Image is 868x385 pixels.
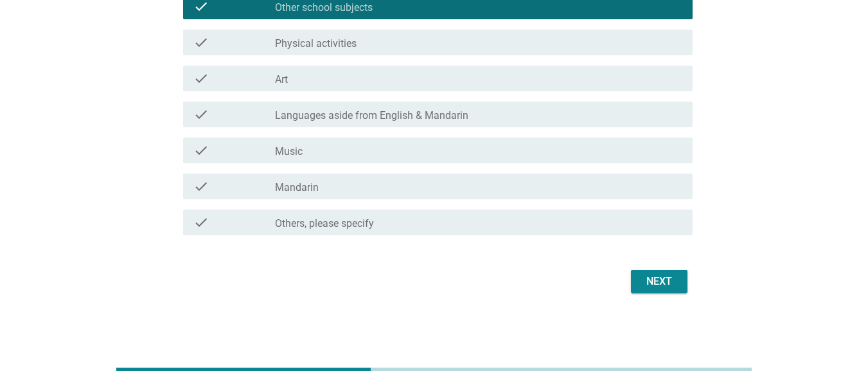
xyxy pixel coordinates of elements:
label: Art [275,73,288,86]
i: check [193,71,209,86]
label: Other school subjects [275,1,373,14]
label: Physical activities [275,37,357,50]
label: Music [275,145,303,158]
i: check [193,179,209,194]
i: check [193,143,209,158]
button: Next [631,270,687,293]
div: Next [641,274,677,289]
label: Mandarin [275,181,319,194]
i: check [193,107,209,122]
i: check [193,215,209,230]
i: check [193,35,209,50]
label: Others, please specify [275,217,374,230]
label: Languages aside from English & Mandarin [275,109,468,122]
